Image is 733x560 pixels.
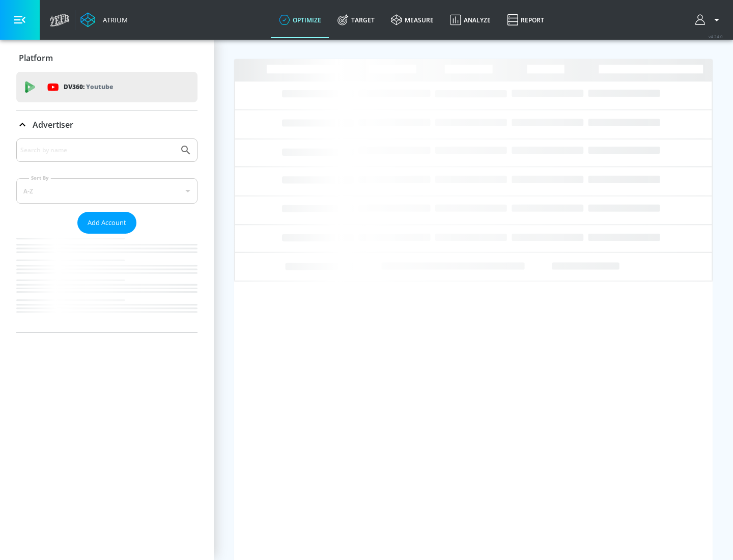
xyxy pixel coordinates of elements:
a: measure [383,2,442,38]
nav: list of Advertiser [16,234,198,332]
button: Add Account [77,212,136,234]
input: Search by name [20,144,175,157]
span: Add Account [88,217,126,229]
div: DV360: Youtube [16,72,198,102]
p: Youtube [86,81,113,92]
div: Platform [16,44,198,72]
a: Report [499,2,552,38]
a: optimize [271,2,329,38]
a: Target [329,2,383,38]
div: Advertiser [16,138,198,332]
div: Atrium [99,15,128,24]
p: Advertiser [33,119,73,130]
p: DV360: [64,81,113,93]
a: Analyze [442,2,499,38]
div: Advertiser [16,110,198,139]
div: A-Z [16,178,198,204]
a: Atrium [80,12,128,27]
p: Platform [19,52,53,64]
label: Sort By [29,175,51,181]
span: v 4.24.0 [709,34,723,39]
